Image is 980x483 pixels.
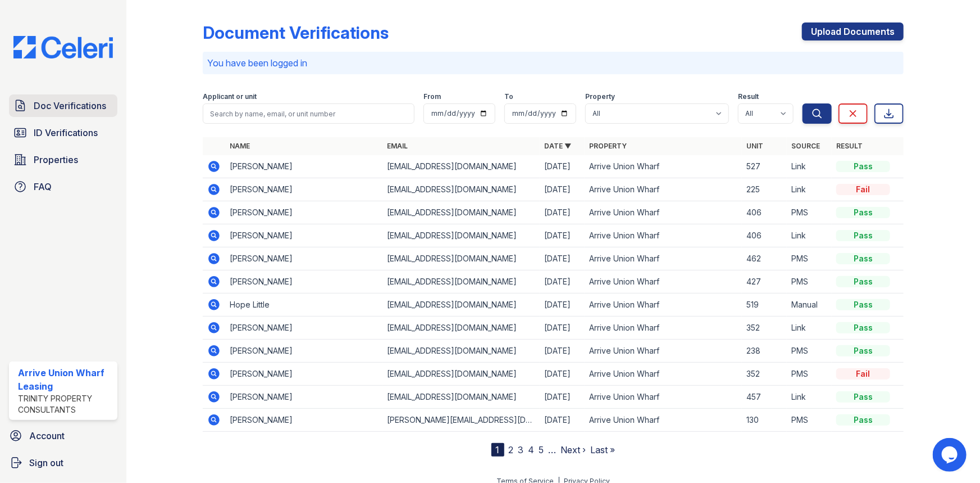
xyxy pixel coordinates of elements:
[518,444,524,455] a: 3
[225,270,382,294] td: [PERSON_NAME]
[382,155,540,178] td: [EMAIL_ADDRESS][DOMAIN_NAME]
[528,444,535,455] a: 4
[382,270,540,294] td: [EMAIL_ADDRESS][DOMAIN_NAME]
[742,270,787,294] td: 427
[4,452,122,474] a: Sign out
[540,224,585,247] td: [DATE]
[540,201,585,224] td: [DATE]
[742,201,787,224] td: 406
[746,142,763,150] a: Unit
[585,247,742,270] td: Arrive Union Wharf
[787,178,832,201] td: Link
[742,317,787,340] td: 352
[787,409,832,432] td: PMS
[230,142,250,150] a: Name
[225,294,382,317] td: Hope Little
[504,92,513,101] label: To
[836,207,890,218] div: Pass
[4,425,122,447] a: Account
[585,317,742,340] td: Arrive Union Wharf
[742,155,787,178] td: 527
[540,340,585,363] td: [DATE]
[836,161,890,172] div: Pass
[540,317,585,340] td: [DATE]
[203,103,414,124] input: Search by name, email, or unit number
[225,224,382,247] td: [PERSON_NAME]
[207,56,899,70] p: You have been logged in
[787,294,832,317] td: Manual
[742,294,787,317] td: 519
[225,247,382,270] td: [PERSON_NAME]
[225,201,382,224] td: [PERSON_NAME]
[561,444,586,455] a: Next ›
[540,409,585,432] td: [DATE]
[836,368,890,380] div: Fail
[585,409,742,432] td: Arrive Union Wharf
[382,363,540,386] td: [EMAIL_ADDRESS][DOMAIN_NAME]
[203,92,257,101] label: Applicant or unit
[18,393,113,416] div: Trinity Property Consultants
[742,224,787,247] td: 406
[836,345,890,356] div: Pass
[540,363,585,386] td: [DATE]
[382,409,540,432] td: [PERSON_NAME][EMAIL_ADDRESS][DOMAIN_NAME]
[802,22,904,40] a: Upload Documents
[540,294,585,317] td: [DATE]
[225,363,382,386] td: [PERSON_NAME]
[742,363,787,386] td: 352
[34,180,52,193] span: FAQ
[18,366,113,393] div: Arrive Union Wharf Leasing
[787,386,832,409] td: Link
[382,317,540,340] td: [EMAIL_ADDRESS][DOMAIN_NAME]
[382,386,540,409] td: [EMAIL_ADDRESS][DOMAIN_NAME]
[9,94,117,117] a: Doc Verifications
[34,126,98,139] span: ID Verifications
[540,270,585,294] td: [DATE]
[9,148,117,171] a: Properties
[585,92,615,101] label: Property
[787,224,832,247] td: Link
[491,443,504,457] div: 1
[544,142,571,150] a: Date ▼
[742,386,787,409] td: 457
[4,36,122,58] img: CE_Logo_Blue-a8612792a0a2168367f1c8372b55b34899dd931a85d93a1a3d3e32e68fde9ad4.png
[585,178,742,201] td: Arrive Union Wharf
[836,391,890,403] div: Pass
[836,414,890,426] div: Pass
[540,178,585,201] td: [DATE]
[540,247,585,270] td: [DATE]
[382,247,540,270] td: [EMAIL_ADDRESS][DOMAIN_NAME]
[382,340,540,363] td: [EMAIL_ADDRESS][DOMAIN_NAME]
[387,142,408,150] a: Email
[225,317,382,340] td: [PERSON_NAME]
[791,142,820,150] a: Source
[585,386,742,409] td: Arrive Union Wharf
[509,444,514,455] a: 2
[423,92,441,101] label: From
[787,155,832,178] td: Link
[539,444,544,455] a: 5
[585,294,742,317] td: Arrive Union Wharf
[225,340,382,363] td: [PERSON_NAME]
[585,270,742,294] td: Arrive Union Wharf
[787,363,832,386] td: PMS
[591,444,616,455] a: Last »
[787,340,832,363] td: PMS
[585,340,742,363] td: Arrive Union Wharf
[225,386,382,409] td: [PERSON_NAME]
[787,247,832,270] td: PMS
[836,276,890,287] div: Pass
[836,322,890,333] div: Pass
[836,230,890,241] div: Pass
[933,438,969,472] iframe: chat widget
[29,456,63,470] span: Sign out
[225,155,382,178] td: [PERSON_NAME]
[382,224,540,247] td: [EMAIL_ADDRESS][DOMAIN_NAME]
[738,92,759,101] label: Result
[836,253,890,264] div: Pass
[836,299,890,310] div: Pass
[742,247,787,270] td: 462
[225,178,382,201] td: [PERSON_NAME]
[585,363,742,386] td: Arrive Union Wharf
